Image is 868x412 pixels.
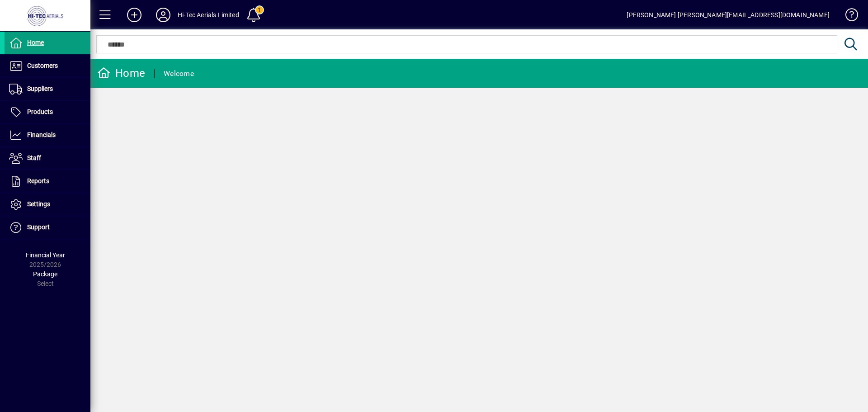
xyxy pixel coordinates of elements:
[27,108,53,115] span: Products
[5,101,90,123] a: Products
[5,147,90,170] a: Staff
[27,62,58,69] span: Customers
[5,124,90,147] a: Financials
[627,8,830,22] div: [PERSON_NAME] [PERSON_NAME][EMAIL_ADDRESS][DOMAIN_NAME]
[178,8,239,22] div: Hi-Tec Aerials Limited
[27,223,50,231] span: Support
[27,39,44,46] span: Home
[5,193,90,216] a: Settings
[164,66,194,81] div: Welcome
[97,66,145,81] div: Home
[27,154,41,161] span: Staff
[5,170,90,193] a: Reports
[27,177,49,185] span: Reports
[120,7,149,23] button: Add
[33,270,57,278] span: Package
[839,2,857,31] a: Knowledge Base
[5,55,90,77] a: Customers
[27,85,53,92] span: Suppliers
[5,78,90,100] a: Suppliers
[26,251,65,259] span: Financial Year
[149,7,178,23] button: Profile
[27,200,50,208] span: Settings
[27,131,56,138] span: Financials
[5,216,90,239] a: Support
